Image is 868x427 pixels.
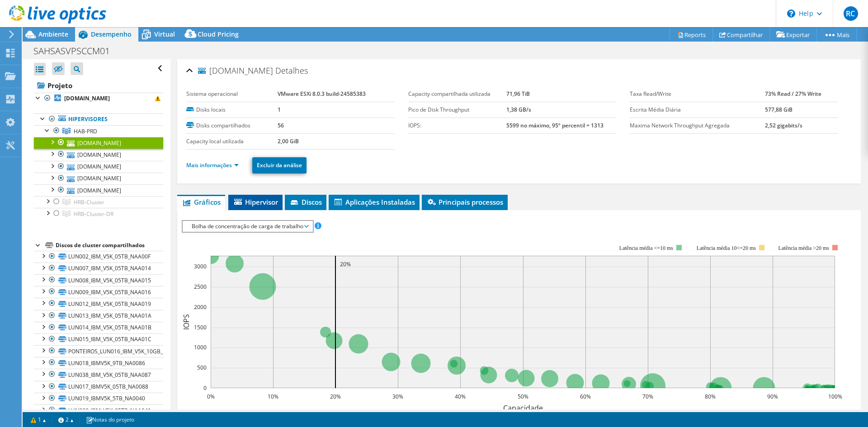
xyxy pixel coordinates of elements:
[64,94,110,102] b: [DOMAIN_NAME]
[181,314,191,330] text: IOPS
[34,404,163,416] a: LUN020_IBM_V5K_05TB_NAA041
[194,283,207,291] text: 2500
[765,106,793,113] b: 577,88 GiB
[506,106,531,113] b: 1,38 GB/s
[630,105,765,114] label: Escrita Média Diária
[34,161,163,173] a: [DOMAIN_NAME]
[765,90,821,98] b: 73% Read / 27% Write
[74,127,97,135] span: HAB-PRD
[34,208,163,220] a: HRB-Cluster-DR
[194,303,207,311] text: 2000
[278,106,281,113] b: 1
[186,105,278,114] label: Disks locais
[278,137,299,145] b: 2,00 GiB
[619,245,673,251] tspan: Latência média <=10 ms
[426,197,503,206] span: Principais processos
[186,89,278,99] label: Sistema operacional
[34,393,163,404] a: LUN019_IBMV5K_5TB_NA0040
[91,30,132,38] span: Desempenho
[34,286,163,298] a: LUN009_IBM_V5K_05TB_NAA016
[194,324,207,331] text: 1500
[34,274,163,286] a: LUN008_IBM_V5K_05TB_NAA015
[34,298,163,310] a: LUN012_IBM_V5K_05TB_NAA019
[197,364,207,371] text: 500
[787,9,795,18] svg: \n
[503,403,543,413] text: Capacidade
[712,28,770,42] a: Compartilhar
[630,89,765,99] label: Taxa Read/Write
[74,210,113,218] span: HRB-Cluster-DR
[34,310,163,322] a: LUN013_IBM_V5K_05TB_NAA01A
[198,66,273,75] span: [DOMAIN_NAME]
[455,393,466,400] text: 40%
[506,122,604,129] b: 5599 no máximo, 95º percentil = 1313
[194,263,207,270] text: 3000
[34,322,163,333] a: LUN014_IBM_V5K_05TB_NAA01B
[705,393,716,400] text: 80%
[34,263,163,274] a: LUN007_IBM_V5K_05TB_NAA014
[778,245,830,251] text: Latência média >20 ms
[392,393,403,400] text: 30%
[506,90,530,98] b: 71,96 TiB
[408,121,506,130] label: IOPS:
[767,393,778,400] text: 90%
[330,393,341,400] text: 20%
[34,184,163,196] a: [DOMAIN_NAME]
[769,28,817,42] a: Exportar
[816,28,857,42] a: Mais
[187,221,308,232] span: Bolha de concentração de carga de trabalho
[38,30,68,38] span: Ambiente
[34,113,163,125] a: Hipervisores
[194,343,207,351] text: 1000
[52,414,80,425] a: 2
[34,345,163,357] a: PONTEIROS_LUN016_IBM_V5K_10GB_NAA054
[518,393,528,400] text: 50%
[29,46,124,56] h1: SAHSASVPSCCM01
[278,122,284,129] b: 56
[182,197,221,206] span: Gráficos
[340,260,351,268] text: 20%
[844,6,858,21] span: RC
[828,393,842,400] text: 100%
[80,414,141,425] a: Notas do projeto
[697,245,756,251] tspan: Latência média 10<=20 ms
[252,157,307,174] a: Excluir da análise
[670,28,713,42] a: Reports
[56,240,163,251] div: Discos de cluster compartilhados
[630,121,765,130] label: Maxima Network Throughput Agregada
[186,137,278,146] label: Capacity local utilizada
[233,197,278,206] span: Hipervisor
[765,122,802,129] b: 2,52 gigabits/s
[278,90,366,98] b: VMware ESXi 8.0.3 build-24585383
[34,78,163,93] a: Projeto
[580,393,591,400] text: 60%
[34,357,163,369] a: LUN018_IBMV5K_9TB_NA0086
[34,137,163,149] a: [DOMAIN_NAME]
[203,384,207,392] text: 0
[186,161,239,169] a: Mais informações
[408,105,506,114] label: Pico de Disk Throughput
[74,198,104,206] span: HRB-Cluster
[408,89,506,99] label: Capacity compartilhada utilizada
[34,369,163,380] a: LUN038_IBM_V5K_05TB_NAA087
[34,251,163,263] a: LUN002_IBM_V5K_05TB_NAA00F
[186,121,278,130] label: Disks compartilhados
[289,197,322,206] span: Discos
[24,414,52,425] a: 1
[333,197,415,206] span: Aplicações Instaladas
[154,30,175,38] span: Virtual
[34,149,163,160] a: [DOMAIN_NAME]
[642,393,653,400] text: 70%
[34,333,163,345] a: LUN015_IBM_V5K_05TB_NAA01C
[198,30,239,38] span: Cloud Pricing
[34,125,163,137] a: HAB-PRD
[34,173,163,184] a: [DOMAIN_NAME]
[268,393,278,400] text: 10%
[34,196,163,208] a: HRB-Cluster
[34,93,163,104] a: [DOMAIN_NAME]
[34,381,163,393] a: LUN017_IBMV5K_05TB_NA0088
[207,393,215,400] text: 0%
[275,65,308,76] span: Detalhes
